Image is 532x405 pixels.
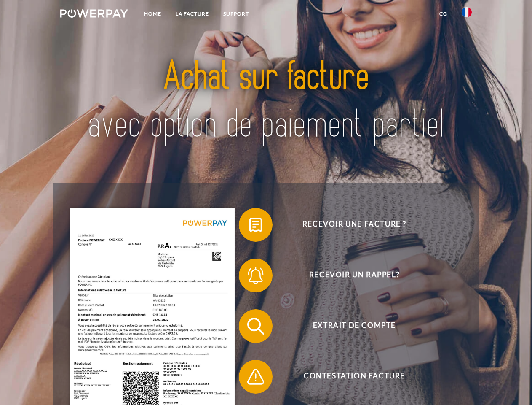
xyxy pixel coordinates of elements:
[216,6,256,22] a: Support
[251,208,457,242] span: Recevoir une facture ?
[432,6,454,22] a: CG
[239,309,458,343] button: Extrait de compte
[239,360,458,394] button: Contestation Facture
[245,265,266,286] img: qb_bell.svg
[137,6,168,22] a: Home
[251,360,457,394] span: Contestation Facture
[239,208,458,242] button: Recevoir une facture ?
[251,259,457,292] span: Recevoir un rappel?
[80,40,452,162] img: title-powerpay_fr.svg
[462,7,472,17] img: fr
[60,9,128,18] img: logo-powerpay-white.svg
[245,214,266,235] img: qb_bill.svg
[239,259,458,292] button: Recevoir un rappel?
[168,6,216,22] a: LA FACTURE
[245,366,266,387] img: qb_warning.svg
[251,309,457,343] span: Extrait de compte
[245,316,266,337] img: qb_search.svg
